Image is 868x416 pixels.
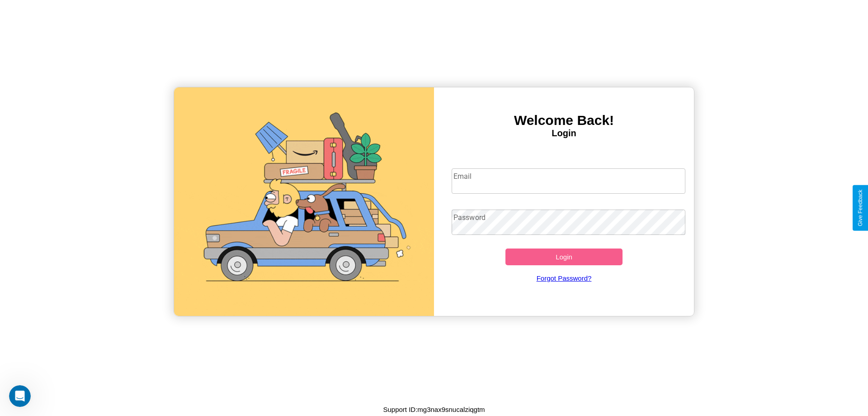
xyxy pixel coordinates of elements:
[505,249,623,265] button: Login
[383,403,485,416] p: Support ID: mg3nax9snucalziqgtm
[9,385,31,407] iframe: Intercom live chat
[434,113,694,128] h3: Welcome Back!
[447,265,681,291] a: Forgot Password?
[174,87,434,316] img: gif
[434,128,694,139] h4: Login
[857,190,863,226] div: Give Feedback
